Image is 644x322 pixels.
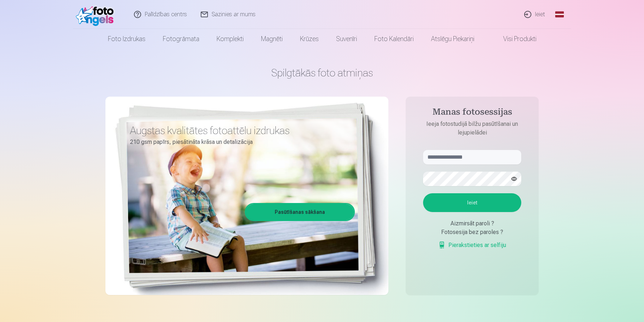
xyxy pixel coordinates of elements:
a: Suvenīri [327,29,366,49]
p: Ieeja fotostudijā bilžu pasūtīšanai un lejupielādei [416,120,528,137]
a: Foto kalendāri [366,29,422,49]
button: Ieiet [423,193,521,212]
img: /fa1 [76,3,117,26]
div: Fotosesija bez paroles ? [423,228,521,237]
p: 210 gsm papīrs, piesātināta krāsa un detalizācija [130,137,349,147]
a: Visi produkti [483,29,545,49]
a: Pasūtīšanas sākšana [246,204,354,220]
a: Pierakstieties ar selfiju [438,241,506,250]
a: Foto izdrukas [99,29,154,49]
h3: Augstas kvalitātes fotoattēlu izdrukas [130,124,349,137]
div: Aizmirsāt paroli ? [423,219,521,228]
h4: Manas fotosessijas [416,107,528,120]
a: Fotogrāmata [154,29,208,49]
a: Krūzes [291,29,327,49]
a: Komplekti [208,29,252,49]
a: Magnēti [252,29,291,49]
a: Atslēgu piekariņi [422,29,483,49]
h1: Spilgtākās foto atmiņas [105,66,539,79]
